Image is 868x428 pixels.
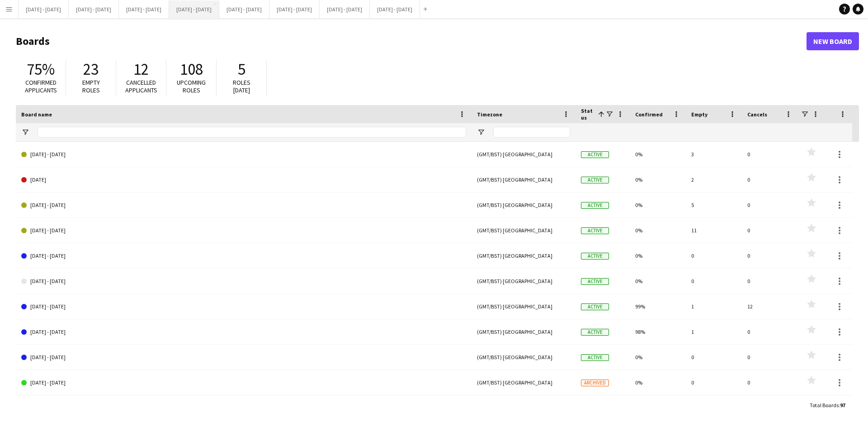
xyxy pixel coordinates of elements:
[742,167,798,192] div: 0
[133,59,149,79] span: 12
[69,0,119,18] button: [DATE] - [DATE]
[269,0,320,18] button: [DATE] - [DATE]
[472,395,576,420] div: (GMT/BST) [GEOGRAPHIC_DATA]
[630,243,686,268] div: 0%
[807,32,859,50] a: New Board
[686,218,742,243] div: 11
[472,345,576,370] div: (GMT/BST) [GEOGRAPHIC_DATA]
[169,0,219,18] button: [DATE] - [DATE]
[630,319,686,344] div: 98%
[472,294,576,319] div: (GMT/BST) [GEOGRAPHIC_DATA]
[581,354,609,361] span: Active
[581,202,609,209] span: Active
[180,59,203,79] span: 108
[686,395,742,420] div: 0
[119,0,169,18] button: [DATE] - [DATE]
[21,294,466,319] a: [DATE] - [DATE]
[686,370,742,395] div: 0
[125,78,157,94] span: Cancelled applicants
[686,294,742,319] div: 1
[238,59,245,79] span: 5
[21,395,466,421] a: [DATE] - [DATE]
[472,370,576,395] div: (GMT/BST) [GEOGRAPHIC_DATA]
[82,78,100,94] span: Empty roles
[472,142,576,167] div: (GMT/BST) [GEOGRAPHIC_DATA]
[686,192,742,217] div: 5
[630,395,686,420] div: 0%
[233,78,250,94] span: Roles [DATE]
[747,111,767,118] span: Cancels
[21,167,466,192] a: [DATE]
[38,127,466,138] input: Board name Filter Input
[25,78,57,94] span: Confirmed applicants
[630,142,686,167] div: 0%
[16,34,807,48] h1: Boards
[21,111,52,118] span: Board name
[219,0,269,18] button: [DATE] - [DATE]
[742,395,798,420] div: 0
[742,192,798,217] div: 0
[83,59,99,79] span: 23
[581,253,609,260] span: Active
[472,243,576,268] div: (GMT/BST) [GEOGRAPHIC_DATA]
[742,243,798,268] div: 0
[27,59,55,79] span: 75%
[581,177,609,183] span: Active
[581,329,609,336] span: Active
[742,142,798,167] div: 0
[472,218,576,243] div: (GMT/BST) [GEOGRAPHIC_DATA]
[581,303,609,310] span: Active
[686,243,742,268] div: 0
[810,396,845,414] div: :
[840,402,845,409] span: 97
[472,167,576,192] div: (GMT/BST) [GEOGRAPHIC_DATA]
[19,0,69,18] button: [DATE] - [DATE]
[477,128,485,136] button: Open Filter Menu
[21,218,466,243] a: [DATE] - [DATE]
[21,345,466,370] a: [DATE] - [DATE]
[686,269,742,293] div: 0
[686,319,742,344] div: 1
[21,243,466,269] a: [DATE] - [DATE]
[581,151,609,158] span: Active
[742,370,798,395] div: 0
[581,380,609,386] span: Archived
[477,111,502,118] span: Timezone
[21,319,466,345] a: [DATE] - [DATE]
[742,269,798,293] div: 0
[630,269,686,293] div: 0%
[630,370,686,395] div: 0%
[21,192,466,218] a: [DATE] - [DATE]
[742,294,798,319] div: 12
[635,111,663,118] span: Confirmed
[21,142,466,167] a: [DATE] - [DATE]
[177,78,206,94] span: Upcoming roles
[691,111,708,118] span: Empty
[630,167,686,192] div: 0%
[630,294,686,319] div: 99%
[472,269,576,293] div: (GMT/BST) [GEOGRAPHIC_DATA]
[630,218,686,243] div: 0%
[472,319,576,344] div: (GMT/BST) [GEOGRAPHIC_DATA]
[686,345,742,370] div: 0
[581,227,609,234] span: Active
[742,345,798,370] div: 0
[493,127,570,138] input: Timezone Filter Input
[686,167,742,192] div: 2
[630,192,686,217] div: 0%
[21,370,466,395] a: [DATE] - [DATE]
[686,142,742,167] div: 3
[320,0,370,18] button: [DATE] - [DATE]
[581,107,594,121] span: Status
[630,345,686,370] div: 0%
[581,278,609,285] span: Active
[21,269,466,294] a: [DATE] - [DATE]
[21,128,29,136] button: Open Filter Menu
[810,402,839,409] span: Total Boards
[742,218,798,243] div: 0
[472,192,576,217] div: (GMT/BST) [GEOGRAPHIC_DATA]
[370,0,420,18] button: [DATE] - [DATE]
[742,319,798,344] div: 0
